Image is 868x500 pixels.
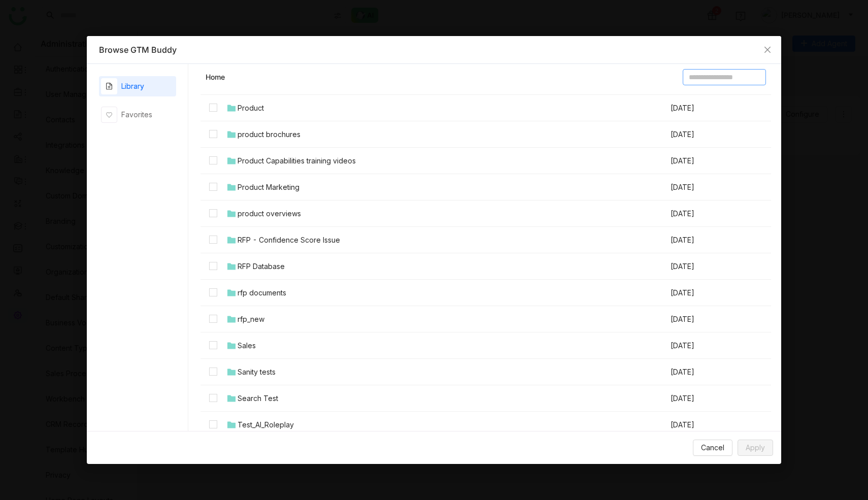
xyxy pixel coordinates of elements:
[238,155,356,166] div: Product Capabilities training videos
[238,261,285,272] div: RFP Database
[238,182,299,193] div: Product Marketing
[670,359,746,385] td: [DATE]
[238,366,276,378] div: Sanity tests
[238,287,286,298] div: rfp documents
[670,201,746,227] td: [DATE]
[99,44,769,55] div: Browse GTM Buddy
[238,208,301,219] div: product overviews
[670,280,746,306] td: [DATE]
[670,121,746,148] td: [DATE]
[670,306,746,332] td: [DATE]
[238,314,264,325] div: rfp_new
[206,72,225,82] a: Home
[670,332,746,359] td: [DATE]
[238,393,278,404] div: Search Test
[670,95,746,121] td: [DATE]
[121,81,144,92] div: Library
[238,235,340,246] div: RFP - Confidence Score Issue
[238,419,294,430] div: Test_AI_Roleplay
[738,440,773,456] button: Apply
[693,440,732,456] button: Cancel
[121,109,152,120] div: Favorites
[238,340,256,351] div: Sales
[670,412,746,438] td: [DATE]
[238,129,301,140] div: product brochures
[754,36,781,63] button: Close
[670,253,746,280] td: [DATE]
[670,227,746,253] td: [DATE]
[670,148,746,174] td: [DATE]
[670,385,746,412] td: [DATE]
[670,174,746,201] td: [DATE]
[238,103,264,114] div: Product
[701,442,724,453] span: Cancel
